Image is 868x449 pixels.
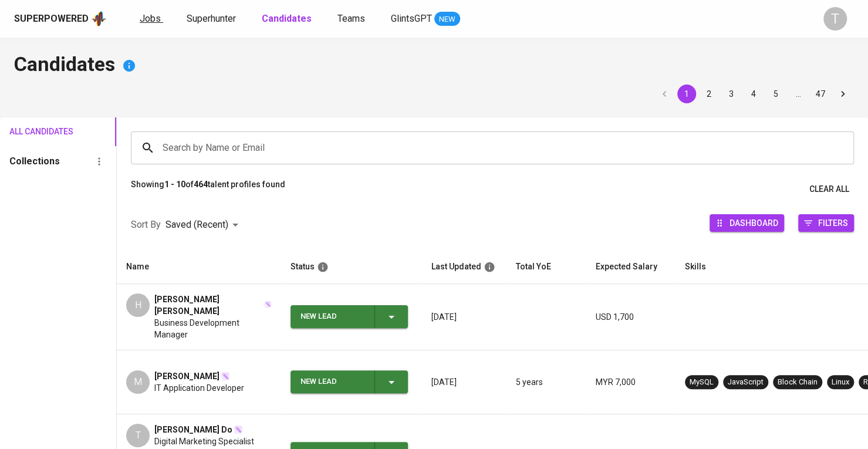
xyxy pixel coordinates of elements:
[194,180,208,189] b: 464
[516,376,577,388] p: 5 years
[596,311,666,323] p: USD 1,700
[434,13,460,25] span: NEW
[264,301,272,308] img: magic_wand.svg
[653,85,854,103] nav: pagination navigation
[221,372,230,381] img: magic_wand.svg
[391,13,432,24] span: GlintsGPT
[262,13,312,24] b: Candidates
[677,85,696,103] button: page 1
[818,215,848,231] span: Filters
[431,311,497,323] p: [DATE]
[300,370,365,393] div: New Lead
[154,424,232,436] span: [PERSON_NAME] Do
[789,88,808,100] div: …
[131,218,161,232] p: Sort By
[14,52,854,80] h4: Candidates
[300,305,365,328] div: New Lead
[154,382,244,394] span: IT Application Developer
[9,124,55,139] span: All Candidates
[811,85,830,103] button: Go to page 47
[291,305,408,328] button: New Lead
[422,250,506,284] th: Last Updated
[506,250,586,284] th: Total YoE
[833,85,852,103] button: Go to next page
[140,12,163,26] a: Jobs
[809,182,849,197] span: Clear All
[117,250,281,284] th: Name
[91,10,107,28] img: app logo
[832,377,849,388] div: Linux
[729,215,778,231] span: Dashboard
[722,85,741,103] button: Go to page 3
[710,214,784,232] button: Dashboard
[154,293,263,317] span: [PERSON_NAME] [PERSON_NAME]
[9,153,60,170] h6: Collections
[187,12,238,26] a: Superhunter
[391,12,460,26] a: GlintsGPT NEW
[187,13,236,24] span: Superhunter
[700,85,718,103] button: Go to page 2
[586,250,676,284] th: Expected Salary
[744,85,763,103] button: Go to page 4
[805,178,854,200] button: Clear All
[262,12,314,26] a: Candidates
[337,13,365,24] span: Teams
[154,317,272,340] span: Business Development Manager
[140,13,161,24] span: Jobs
[823,7,847,31] div: T
[126,370,150,394] div: M
[337,12,367,26] a: Teams
[166,214,242,236] div: Saved (Recent)
[766,85,785,103] button: Go to page 5
[798,214,854,232] button: Filters
[164,180,185,189] b: 1 - 10
[14,12,89,26] div: Superpowered
[431,376,497,388] p: [DATE]
[126,293,150,317] div: H
[154,370,219,382] span: [PERSON_NAME]
[291,370,408,393] button: New Lead
[234,425,243,434] img: magic_wand.svg
[281,250,422,284] th: Status
[14,10,107,28] a: Superpoweredapp logo
[778,377,818,388] div: Block Chain
[596,376,666,388] p: MYR 7,000
[728,377,764,388] div: JavaScript
[126,424,150,447] div: T
[166,218,228,232] p: Saved (Recent)
[131,178,285,200] p: Showing of talent profiles found
[690,377,714,388] div: MySQL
